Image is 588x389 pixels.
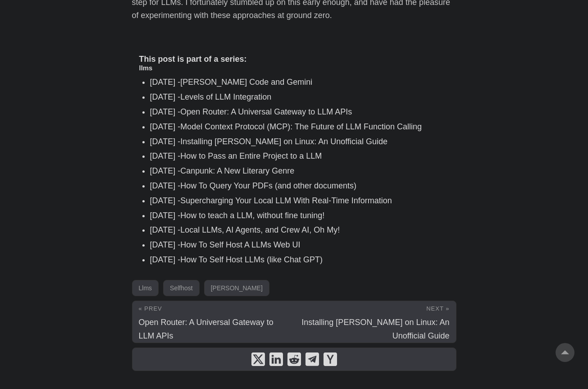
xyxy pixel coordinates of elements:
[180,107,352,116] a: Open Router: A Universal Gateway to LLM APIs
[150,209,449,222] li: [DATE] -
[305,352,319,366] a: share Model Context Protocol (MCP): The Future of LLM Function Calling on telegram
[139,55,449,64] h4: This post is part of a series:
[150,253,449,266] li: [DATE] -
[180,196,392,205] a: Supercharging Your Local LLM With Real-Time Information
[150,120,449,133] li: [DATE] -
[556,343,574,362] a: go to top
[180,240,300,249] a: How To Self Host A LLMs Web UI
[204,280,269,296] a: [PERSON_NAME]
[139,305,162,312] span: « Prev
[180,92,271,101] a: Levels of LLM Integration
[426,305,449,312] span: Next »
[150,105,449,119] li: [DATE] -
[180,255,323,264] a: How To Self Host LLMs (like Chat GPT)
[150,179,449,192] li: [DATE] -
[150,224,449,237] li: [DATE] -
[150,194,449,207] li: [DATE] -
[180,122,422,131] a: Model Context Protocol (MCP): The Future of LLM Function Calling
[139,64,153,72] a: llms
[150,76,449,89] li: [DATE] -
[180,137,387,146] a: Installing [PERSON_NAME] on Linux: An Unofficial Guide
[301,318,449,340] span: Installing [PERSON_NAME] on Linux: An Unofficial Guide
[269,352,283,366] a: share Model Context Protocol (MCP): The Future of LLM Function Calling on linkedin
[150,91,449,104] li: [DATE] -
[180,78,312,87] a: [PERSON_NAME] Code and Gemini
[287,352,301,366] a: share Model Context Protocol (MCP): The Future of LLM Function Calling on reddit
[132,301,294,343] a: « Prev Open Router: A Universal Gateway to LLM APIs
[251,352,265,366] a: share Model Context Protocol (MCP): The Future of LLM Function Calling on x
[139,318,273,340] span: Open Router: A Universal Gateway to LLM APIs
[163,280,200,296] a: Selfhost
[132,280,159,296] a: Llms
[180,181,356,190] a: How To Query Your PDFs (and other documents)
[294,301,456,343] a: Next » Installing [PERSON_NAME] on Linux: An Unofficial Guide
[180,166,294,175] a: Canpunk: A New Literary Genre
[150,150,449,163] li: [DATE] -
[150,135,449,148] li: [DATE] -
[180,211,324,220] a: How to teach a LLM, without fine tuning!
[150,238,449,252] li: [DATE] -
[180,151,322,160] a: How to Pass an Entire Project to a LLM
[180,225,340,234] a: Local LLMs, AI Agents, and Crew AI, Oh My!
[150,165,449,178] li: [DATE] -
[324,352,337,366] a: share Model Context Protocol (MCP): The Future of LLM Function Calling on ycombinator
